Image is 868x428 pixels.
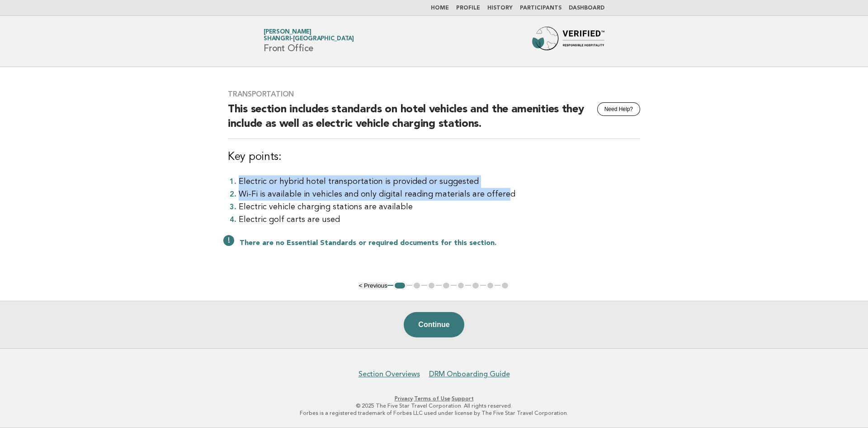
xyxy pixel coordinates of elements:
[597,102,640,116] button: Need Help?
[569,5,604,11] a: Dashboard
[404,312,464,337] button: Continue
[157,395,711,402] p: · ·
[264,29,354,53] h1: Front Office
[359,282,387,289] button: < Previous
[393,281,406,290] button: 1
[239,188,640,201] li: Wi-Fi is available in vehicles and only digital reading materials are offered
[264,36,354,42] span: Shangri-[GEOGRAPHIC_DATA]
[431,5,449,11] a: Home
[157,409,711,417] p: Forbes is a registered trademark of Forbes LLC used under license by The Five Star Travel Corpora...
[264,29,354,42] a: [PERSON_NAME]Shangri-[GEOGRAPHIC_DATA]
[239,201,640,213] li: Electric vehicle charging stations are available
[520,5,561,11] a: Participants
[228,150,640,164] h3: Key points:
[395,395,413,402] a: Privacy
[429,370,510,379] a: DRM Onboarding Guide
[359,370,420,379] a: Section Overviews
[414,395,450,402] a: Terms of Use
[157,402,711,409] p: © 2025 The Five Star Travel Corporation. All rights reserved.
[452,395,474,402] a: Support
[239,213,640,226] li: Electric golf carts are used
[228,90,640,99] h3: Transportation
[239,175,640,188] li: Electric or hybrid hotel transportation is provided or suggested
[456,5,480,11] a: Profile
[240,239,640,248] p: There are no Essential Standards or required documents for this section.
[532,27,604,56] img: Forbes Travel Guide
[487,5,513,11] a: History
[228,102,640,139] h2: This section includes standards on hotel vehicles and the amenities they include as well as elect...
